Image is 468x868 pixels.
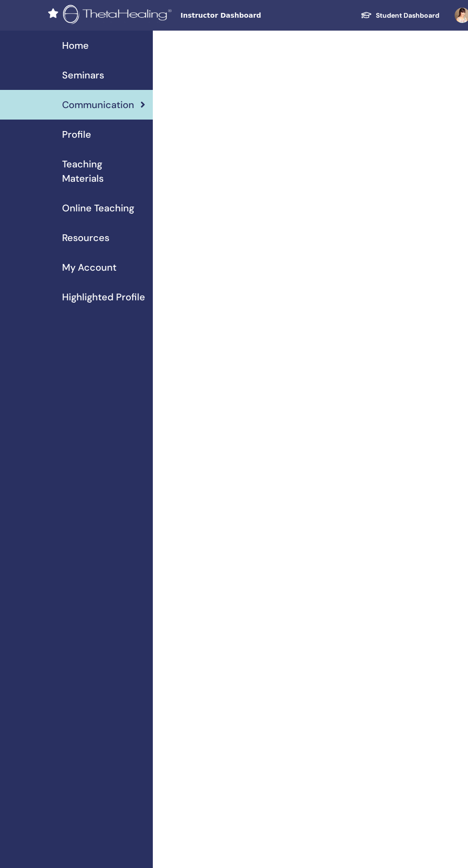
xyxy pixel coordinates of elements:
[62,38,89,53] span: Home
[361,11,372,19] img: graduation-cap-white.svg
[181,11,324,21] span: Instructor Dashboard
[62,201,134,215] span: Online Teaching
[62,231,109,245] span: Resources
[62,127,91,142] span: Profile
[62,290,145,304] span: Highlighted Profile
[62,157,145,186] span: Teaching Materials
[63,5,175,26] img: logo.png
[353,7,447,24] a: Student Dashboard
[62,260,117,275] span: My Account
[62,68,104,82] span: Seminars
[62,98,134,112] span: Communication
